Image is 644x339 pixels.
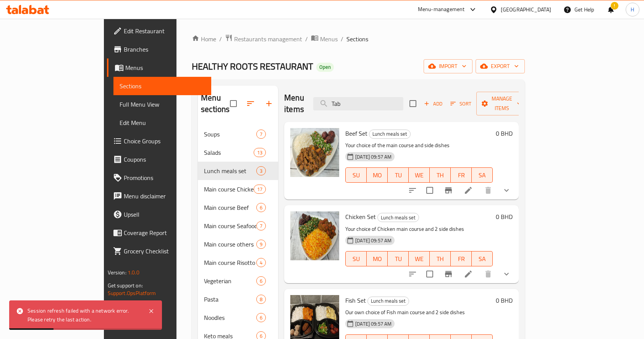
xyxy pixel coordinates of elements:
h2: Menu items [284,92,304,115]
span: MO [370,170,385,181]
a: Choice Groups [107,132,212,150]
a: Promotions [107,169,212,187]
span: [DATE] 09:57 AM [352,237,395,244]
span: 9 [257,241,265,248]
span: FR [454,253,469,264]
div: Lunch meals set [369,130,411,139]
div: Main course Seafood7 [198,217,278,235]
button: FR [451,251,472,266]
span: TH [433,253,448,264]
span: Select to update [422,182,438,198]
button: TH [430,251,451,266]
span: 6 [257,277,265,285]
span: 4 [257,259,265,266]
svg: Show Choices [502,186,511,195]
div: Main course Risotto4 [198,253,278,272]
span: H [631,5,634,14]
input: search [313,97,403,110]
span: Grocery Checklist [124,247,205,256]
span: Get support on: [108,281,143,290]
div: items [256,258,266,267]
div: Session refresh failed with a network error. Please retry the last action. [28,307,141,324]
span: FR [454,170,469,181]
button: FR [451,167,472,183]
button: TH [430,167,451,183]
div: Soups7 [198,125,278,143]
span: Beef Set [345,128,367,139]
span: Restaurants management [234,34,302,44]
span: Edit Restaurant [124,26,205,36]
h6: 0 BHD [496,128,513,139]
div: Lunch meals set [367,297,409,306]
span: Soups [204,130,256,139]
button: WE [409,167,430,183]
span: Chicken Set [345,211,376,222]
span: 17 [254,186,265,193]
span: 7 [257,222,265,230]
li: / [219,34,222,44]
span: Add item [421,98,445,110]
button: delete [479,265,497,283]
p: Your choice of the main course and side dishes [345,141,493,150]
span: Select to update [422,266,438,282]
img: Beef Set [290,128,339,177]
span: [DATE] 09:57 AM [352,320,395,328]
div: Main course Beef6 [198,198,278,217]
div: items [256,221,266,230]
span: TU [391,253,406,264]
button: MO [367,251,388,266]
button: TU [388,167,409,183]
button: sort-choices [403,181,422,200]
a: Menus [311,34,338,44]
button: show more [497,265,516,283]
span: 7 [257,131,265,138]
span: Noodles [204,313,256,322]
a: Coverage Report [107,224,212,242]
span: SU [349,170,364,181]
div: Lunch meals set [377,213,419,222]
span: 13 [254,149,265,156]
a: Support.OpsPlatform [108,288,156,298]
span: Branches [124,45,205,54]
a: Edit Menu [113,114,212,132]
div: Pasta8 [198,290,278,308]
span: Manage items [482,94,521,113]
span: Salads [204,148,254,157]
div: Menu-management [418,5,465,14]
div: Pasta [204,295,256,304]
button: import [424,59,472,73]
span: Version: [108,268,126,277]
li: / [341,34,343,44]
a: Coupons [107,150,212,169]
span: Vegeterian [204,276,256,285]
span: Sections [120,81,205,91]
a: Edit menu item [464,269,473,279]
span: Choice Groups [124,136,205,146]
span: 3 [257,167,265,175]
span: 6 [257,314,265,321]
span: Lunch meals set [204,166,256,175]
span: Menus [320,34,338,44]
span: SA [475,253,490,264]
span: Add [423,99,443,108]
span: Lunch meals set [369,130,410,138]
span: WE [412,170,427,181]
p: Our own choice of Fish main course and 2 side dishes [345,308,493,317]
div: [GEOGRAPHIC_DATA] [501,5,551,14]
span: SU [349,253,364,264]
img: Chicken Set [290,211,339,260]
div: items [256,130,266,139]
span: Upsell [124,210,205,219]
div: items [256,240,266,249]
span: MO [370,253,385,264]
div: Main course others9 [198,235,278,253]
a: Edit menu item [464,186,473,195]
div: Salads13 [198,143,278,162]
span: Menu disclaimer [124,191,205,201]
span: TU [391,170,406,181]
a: Branches [107,40,212,58]
button: SA [472,167,493,183]
a: Menu disclaimer [107,187,212,205]
h6: 0 BHD [496,295,513,306]
button: SU [345,167,367,183]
